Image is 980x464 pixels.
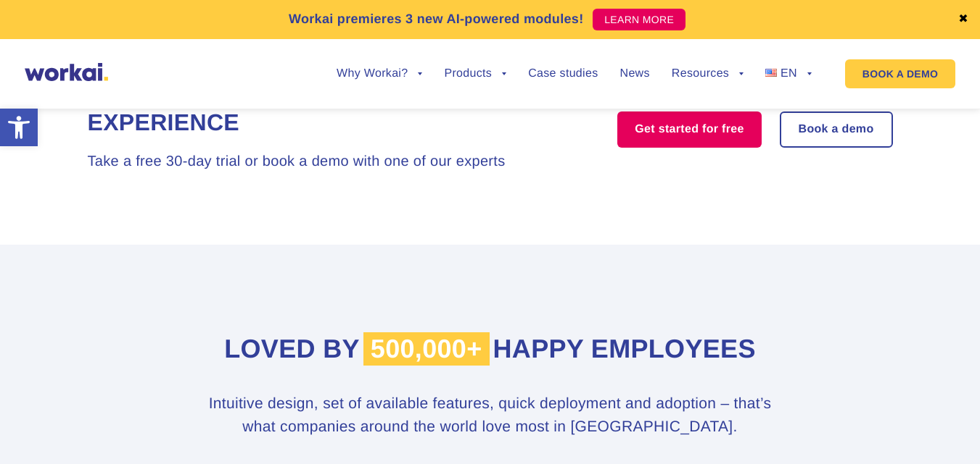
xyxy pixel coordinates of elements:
[958,14,968,25] a: ✖
[781,67,797,80] span: EN
[289,9,584,29] p: Workai premieres 3 new AI-powered modules!
[444,68,506,80] a: Products
[845,59,955,88] a: BOOK A DEMO
[781,113,892,146] a: Book a demo
[617,111,761,148] a: Get started for free
[672,68,744,80] a: Resources
[7,339,399,457] iframe: Popup CTA
[337,68,422,80] a: Why Workai?
[620,68,650,80] a: News
[88,151,545,172] h3: Take a free 30-day trial or book a demo with one of our experts
[528,68,598,80] a: Case studies
[593,9,685,30] a: LEARN MORE
[200,392,781,438] h3: Intuitive design, set of available features, quick deployment and adoption – that’s what companie...
[363,332,490,366] span: 500,000+
[88,332,893,367] h2: Loved by happy employees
